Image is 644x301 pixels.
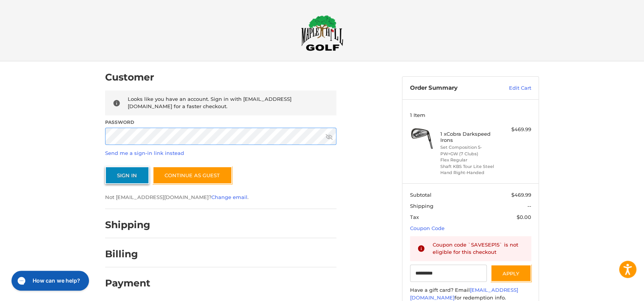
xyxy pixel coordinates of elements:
div: $469.99 [501,126,531,133]
h2: Billing [105,248,150,260]
img: Maple Hill Golf [301,15,343,51]
a: Continue as guest [153,166,232,184]
li: Flex Regular [440,157,499,163]
span: Subtotal [410,192,432,198]
span: $469.99 [511,192,531,198]
h4: 1 x Cobra Darkspeed Irons [440,131,499,143]
input: Gift Certificate or Coupon Code [410,265,487,282]
span: Looks like you have an account. Sign in with [EMAIL_ADDRESS][DOMAIN_NAME] for a faster checkout. [128,96,292,110]
li: Set Composition 5-PW+GW (7 Clubs) [440,144,499,157]
div: Coupon code `SAVESEP15` is not eligible for this checkout [433,241,524,256]
iframe: Gorgias live chat messenger [8,268,91,293]
span: $0.00 [517,214,531,220]
span: Shipping [410,203,433,209]
h2: Payment [105,277,150,289]
a: [EMAIL_ADDRESS][DOMAIN_NAME] [410,287,518,301]
li: Hand Right-Handed [440,169,499,176]
p: Not [EMAIL_ADDRESS][DOMAIN_NAME]? . [105,194,336,201]
button: Apply [491,265,531,282]
a: Coupon Code [410,225,445,231]
h3: 1 Item [410,112,531,118]
h2: Customer [105,71,154,83]
span: -- [527,203,531,209]
li: Shaft KBS Tour Lite Steel [440,163,499,170]
a: Change email [211,194,247,200]
span: Tax [410,214,419,220]
h2: Shipping [105,219,150,231]
label: Password [105,119,336,126]
a: Edit Cart [492,84,531,92]
button: Sign In [105,166,149,184]
a: Send me a sign-in link instead [105,150,184,156]
h3: Order Summary [410,84,492,92]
